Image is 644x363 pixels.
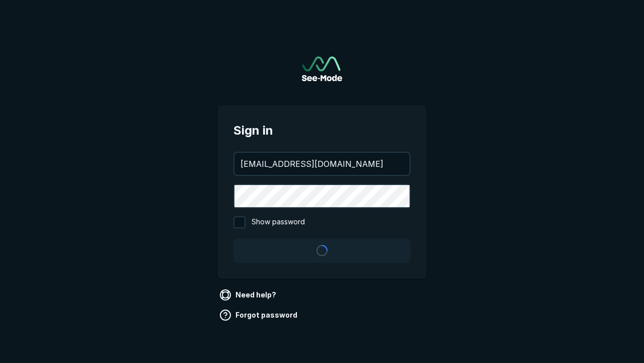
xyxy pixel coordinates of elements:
input: your@email.com [234,153,410,175]
a: Go to sign in [302,56,342,81]
img: See-Mode Logo [302,56,342,81]
a: Forgot password [217,307,301,323]
a: Need help? [217,287,280,303]
span: Show password [252,216,305,228]
span: Sign in [233,122,411,140]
